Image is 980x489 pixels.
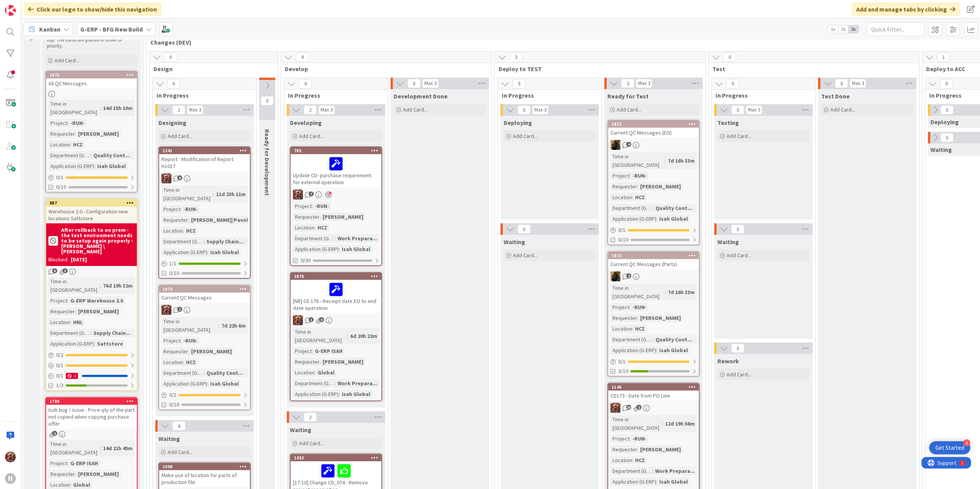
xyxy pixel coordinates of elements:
[56,372,63,380] span: 0 / 1
[929,441,970,454] div: Open Get Started checklist, remaining modules: 4
[336,234,379,243] div: Work Prepara...
[189,347,234,356] div: [PERSON_NAME]
[75,470,76,478] span: :
[312,202,313,210] span: :
[611,152,665,169] div: Time in [GEOGRAPHIC_DATA]
[56,183,66,191] span: 0/10
[657,346,690,354] div: Isah Global
[611,284,665,301] div: Time in [GEOGRAPHIC_DATA]
[180,336,181,345] span: :
[607,120,700,245] a: 1872Current QC Messages (EO)NDTime in [GEOGRAPHIC_DATA]:7d 16h 33mProject:-RUN-Requester:[PERSON_...
[159,463,250,487] div: 1098Make use of location for parts of production file
[867,22,925,36] input: Quick Filter...
[633,193,647,201] div: HCZ
[158,285,251,410] a: 1874Current QC MessagesJKTime in [GEOGRAPHIC_DATA]:7d 22h 6mProject:-RUN-Requester:[PERSON_NAME]L...
[830,106,855,113] span: Add Card...
[218,321,220,330] span: :
[665,156,666,165] span: :
[608,384,699,401] div: 1146CD173 - Date from PO Line
[163,148,250,153] div: 1241
[299,440,324,447] span: Add Card...
[161,336,180,345] div: Project
[161,205,180,213] div: Project
[638,314,683,322] div: [PERSON_NAME]
[161,186,213,203] div: Time in [GEOGRAPHIC_DATA]
[665,288,666,296] span: :
[68,296,125,305] div: G-ERP Warehouse 2.0
[293,315,303,325] img: JK
[189,216,255,224] div: [PERSON_NAME]/Pavol...
[46,200,137,206] div: 887
[183,358,184,366] span: :
[67,296,68,305] span: :
[184,358,198,366] div: HCZ
[208,379,241,388] div: Isah Global
[92,329,132,337] div: Supply Chain...
[46,398,137,429] div: 1780Isah bug / issue - Price qty of the part not copied when copying purchase offer
[101,104,135,112] div: 14d 15h 10m
[631,171,649,180] div: -RUN-
[46,78,137,88] div: All QC Messages
[293,328,347,344] div: Time in [GEOGRAPHIC_DATA]
[612,253,699,258] div: 1873
[626,273,631,278] span: 2
[313,202,331,210] div: -RUN-
[159,259,250,268] div: 1/1
[205,237,245,246] div: Supply Chain...
[608,252,699,259] div: 1873
[48,339,94,348] div: Application (G-ERP)
[293,347,312,355] div: Project
[100,104,101,112] span: :
[56,381,63,389] span: 1/3
[161,237,203,246] div: Department (G-ERP)
[159,286,250,293] div: 1874
[159,147,250,154] div: 1241
[208,248,241,256] div: Isah Global
[158,146,251,279] a: 1241Report - Modification of Report H1017JKTime in [GEOGRAPHIC_DATA]:11d 23h 11mProject:-RUN-Requ...
[161,379,207,388] div: Application (G-ERP)
[727,371,751,378] span: Add Card...
[513,252,537,259] span: Add Card...
[618,236,628,244] span: 0/10
[348,332,379,340] div: 6d 20h 22m
[340,245,372,253] div: Isah Global
[633,456,647,464] div: HCZ
[316,368,336,377] div: Global
[727,252,751,259] span: Add Card...
[5,5,16,16] img: Visit kanbanzone.com
[75,130,76,138] span: :
[169,269,179,277] span: 0/10
[90,151,92,160] span: :
[618,358,626,366] span: 0 / 1
[291,190,381,200] div: JK
[214,190,248,198] div: 11d 23h 11m
[71,318,85,326] div: HNL
[159,463,250,470] div: 1098
[46,173,137,182] div: 0/1
[48,329,90,337] div: Department (G-ERP)
[159,173,250,183] div: JK
[56,361,63,369] span: 0 / 1
[56,173,63,181] span: 0 / 1
[727,133,751,140] span: Add Card...
[608,403,699,413] div: JK
[188,347,189,356] span: :
[46,361,137,370] div: 0/1
[101,444,135,452] div: 14d 21h 45m
[46,350,137,360] div: 0/2
[607,251,700,377] a: 1873Current QC Messages (Parts)NDTime in [GEOGRAPHIC_DATA]:7d 16h 33mProject:-RUN-Requester:[PERS...
[632,456,633,464] span: :
[67,459,68,467] span: :
[163,286,250,292] div: 1874
[611,456,632,464] div: Location
[207,248,208,256] span: :
[46,206,137,223] div: Warehouse 2.0 - Configuration new locations Sattstore
[48,162,94,170] div: Application (G-ERP)
[169,391,176,399] span: 0 / 1
[52,268,57,273] span: 6
[94,339,95,348] span: :
[652,204,654,212] span: :
[291,273,381,313] div: 1876[NB] CD 176 - Receipt date EO to end date operation
[293,202,312,210] div: Project
[657,215,690,223] div: Isah Global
